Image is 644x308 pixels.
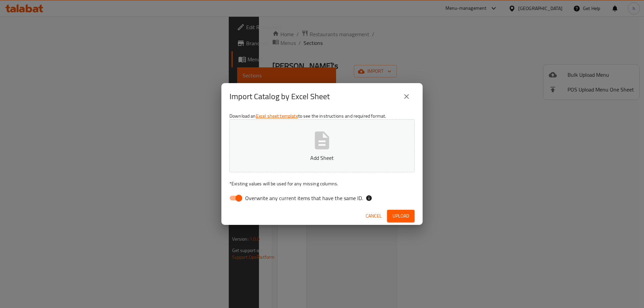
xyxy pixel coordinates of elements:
button: close [398,88,415,105]
button: Add Sheet [229,119,415,172]
p: Add Sheet [240,154,404,162]
span: Upload [392,212,409,220]
div: Download an to see the instructions and required format. [221,110,423,207]
p: Existing values will be used for any missing columns. [229,180,415,187]
button: Upload [387,210,415,222]
svg: If the overwrite option isn't selected, then the items that match an existing ID will be ignored ... [366,195,372,201]
button: Cancel [363,210,384,222]
h2: Import Catalog by Excel Sheet [229,91,330,102]
span: Overwrite any current items that have the same ID. [245,194,363,202]
a: Excel sheet template [256,112,298,120]
span: Cancel [366,212,382,220]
